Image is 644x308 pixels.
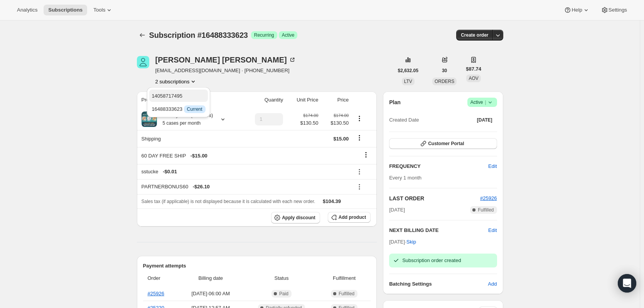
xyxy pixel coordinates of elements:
span: LTV [404,79,412,84]
span: Billing date [181,274,241,282]
button: Analytics [12,5,42,15]
div: Open Intercom Messenger [618,274,636,293]
span: $104.39 [323,198,341,204]
span: 14058717495 [152,93,182,99]
span: Subscription #16488333623 [149,31,248,39]
span: Create order [461,32,488,38]
button: Help [559,5,594,15]
div: sstucke [142,168,349,176]
button: [DATE] [472,115,497,125]
button: Edit [488,227,497,234]
span: [EMAIL_ADDRESS][DOMAIN_NAME] · [PHONE_NUMBER] [155,67,296,74]
button: Edit [484,160,501,173]
a: #25926 [480,195,497,201]
span: Subscription order created [402,257,461,263]
span: Add product [339,214,366,220]
button: Apply discount [271,212,320,223]
span: | [485,99,486,105]
img: product img [142,112,157,127]
span: ORDERS [435,79,454,84]
th: Unit Price [285,91,320,108]
button: Add [483,278,501,290]
span: - $26.10 [193,183,210,191]
span: [DATE] [389,206,405,214]
span: Sales tax (if applicable) is not displayed because it is calculated with each new order. [142,199,315,204]
span: Skip [406,238,416,246]
span: AOV [469,76,478,81]
button: Subscriptions [44,5,87,15]
span: Tools [93,7,105,13]
span: Customer Portal [428,140,464,147]
span: [DATE] [477,117,492,123]
button: Customer Portal [389,138,497,149]
button: Subscriptions [137,30,148,41]
button: Add product [328,212,371,223]
span: $130.50 [300,119,319,127]
h2: Plan [389,98,401,106]
span: [DATE] · 06:00 AM [181,290,241,298]
button: Product actions [155,78,197,85]
span: 16488333623 [152,106,205,112]
small: $174.00 [334,113,349,118]
span: Fulfilled [478,207,494,213]
span: Help [572,7,582,13]
th: Shipping [137,130,242,147]
button: Shipping actions [353,134,366,142]
button: 14058717495 [149,90,207,102]
button: Create order [456,30,493,41]
div: PARTNERBONUS60 [142,183,349,191]
th: Order [143,270,179,287]
button: Tools [89,5,118,15]
th: Price [321,91,351,108]
span: Status [245,274,318,282]
span: $130.50 [323,119,349,127]
span: Paid [279,291,288,297]
button: Skip [402,236,421,248]
span: Settings [609,7,627,13]
span: $2,632.05 [398,68,418,74]
button: 16488333623 InfoCurrent [149,103,207,115]
button: Settings [596,5,632,15]
button: #25926 [480,195,497,202]
span: Edit [488,162,497,170]
button: $2,632.05 [393,65,423,76]
span: - $0.01 [163,168,177,176]
button: 30 [437,65,452,76]
span: [DATE] · [389,239,416,245]
span: - $15.00 [191,152,207,160]
th: Product [137,91,242,108]
span: Recurring [254,32,274,38]
h2: NEXT BILLING DATE [389,227,488,234]
h2: LAST ORDER [389,195,480,202]
span: Active [470,98,494,106]
span: Subscriptions [48,7,83,13]
h2: FREQUENCY [389,162,488,170]
span: Current [187,106,202,112]
span: Every 1 month [389,175,421,181]
span: 30 [442,68,447,74]
th: Quantity [242,91,286,108]
span: Add [488,280,497,288]
span: $15.00 [334,136,349,142]
span: Apply discount [282,215,315,221]
h6: Batching Settings [389,280,488,288]
a: #25926 [148,291,164,296]
div: 60 DAY FREE SHIP [142,152,349,160]
span: $87.74 [466,65,481,73]
span: Created Date [389,116,419,124]
small: $174.00 [303,113,318,118]
span: Fulfillment [322,274,366,282]
h2: Payment attempts [143,262,371,270]
div: [PERSON_NAME] [PERSON_NAME] [155,56,296,64]
span: Active [282,32,295,38]
button: Product actions [353,114,366,123]
span: Fulfilled [339,291,354,297]
span: Robert McNulty [137,56,149,68]
span: Analytics [17,7,37,13]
